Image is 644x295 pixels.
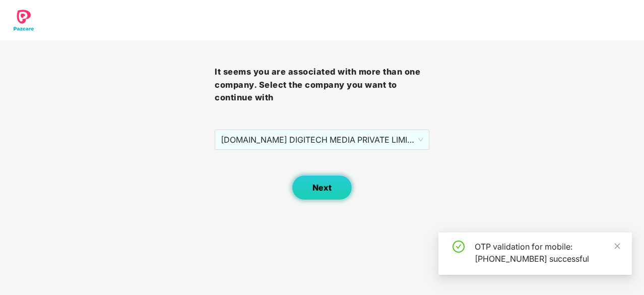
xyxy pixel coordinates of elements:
[614,243,621,250] span: close
[215,66,429,104] h3: It seems you are associated with more than one company. Select the company you want to continue with
[453,241,465,253] span: check-circle
[221,130,423,149] span: [DOMAIN_NAME] DIGITECH MEDIA PRIVATE LIMITED - GY1926 - ADMIN
[475,241,620,265] div: OTP validation for mobile: [PHONE_NUMBER] successful
[292,175,352,200] button: Next
[312,183,332,193] span: Next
